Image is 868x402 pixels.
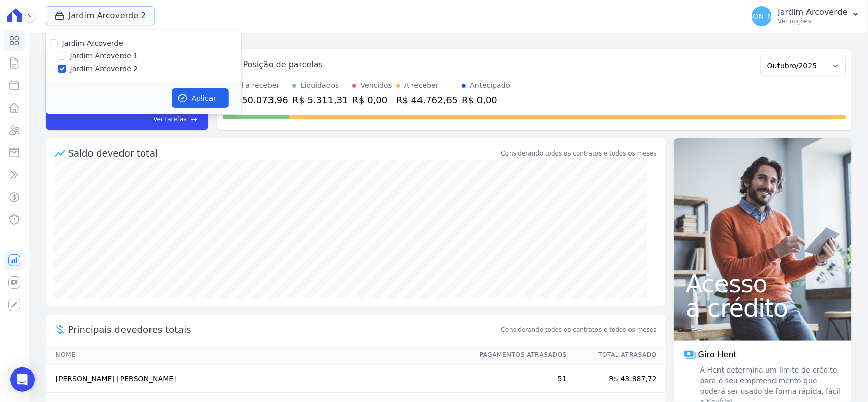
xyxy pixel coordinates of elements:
th: Total Atrasado [567,345,665,365]
td: R$ 43.887,72 [567,365,665,393]
div: Saldo devedor total [68,146,499,160]
span: Acesso [686,271,840,296]
div: R$ 0,00 [462,93,510,107]
button: [PERSON_NAME] Jardim Arcoverde Ver opções [743,2,868,30]
div: Open Intercom Messenger [10,367,35,392]
div: R$ 0,00 [352,93,392,107]
div: Vencidos [361,80,392,91]
span: Principais devedores totais [68,323,499,336]
p: Ver opções [778,17,848,25]
span: [PERSON_NAME] [732,13,791,20]
label: Jardim Arcoverde [62,39,123,47]
button: Jardim Arcoverde 2 [46,6,155,25]
span: east [191,116,198,123]
div: R$ 44.762,65 [396,93,458,107]
th: Nome [46,345,470,365]
th: Pagamentos Atrasados [470,345,567,365]
div: Posição de parcelas [243,58,323,71]
span: a crédito [686,296,840,320]
div: R$ 5.311,31 [292,93,348,107]
label: Jardim Arcoverde 2 [70,64,138,74]
div: Liquidados [301,80,339,91]
label: Jardim Arcoverde 1 [70,51,138,61]
div: Total a receber [227,80,288,91]
span: Ver tarefas [153,115,186,124]
div: Considerando todos os contratos e todos os meses [501,149,657,158]
span: Giro Hent [698,349,737,361]
span: Considerando todos os contratos e todos os meses [501,325,657,334]
div: Antecipado [470,80,510,91]
button: Aplicar [172,88,229,108]
td: 51 [470,365,567,393]
div: R$ 50.073,96 [227,93,288,107]
p: Jardim Arcoverde [778,7,848,17]
a: Ver tarefas east [83,115,198,124]
div: A receber [404,80,439,91]
td: [PERSON_NAME] [PERSON_NAME] [46,365,470,393]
